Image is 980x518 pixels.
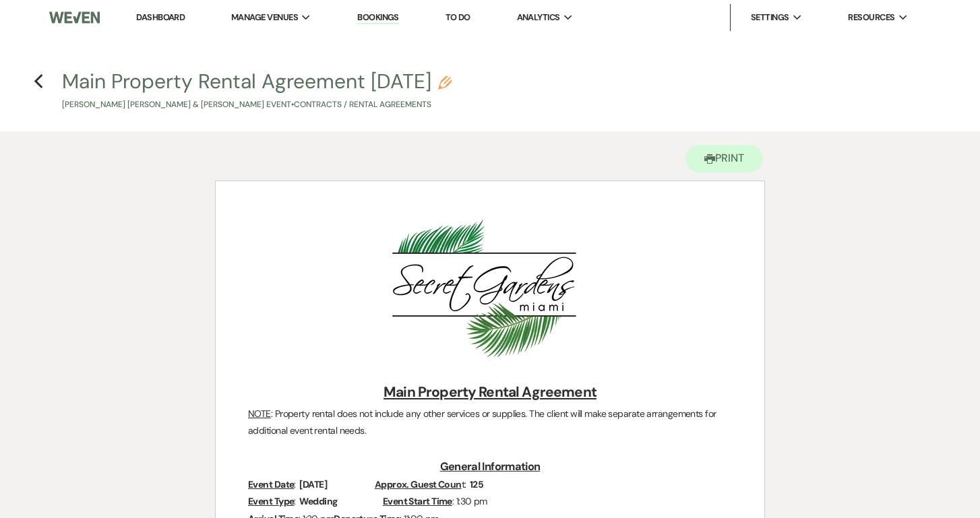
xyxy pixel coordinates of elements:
[248,495,294,507] u: Event Type
[62,98,452,111] p: [PERSON_NAME] [PERSON_NAME] & [PERSON_NAME] Event • Contracts / Rental Agreements
[62,71,452,111] button: Main Property Rental Agreement [DATE][PERSON_NAME] [PERSON_NAME] & [PERSON_NAME] Event•Contracts ...
[231,11,298,24] span: Manage Venues
[248,406,732,439] p: : Property rental does not include any other services or supplies. The client will make separate ...
[468,477,485,492] span: 125
[383,495,452,507] u: Event Start Time
[357,11,399,24] a: Bookings
[298,494,338,509] span: Wedding
[751,11,789,24] span: Settings
[248,408,271,420] u: NOTE
[375,478,462,490] u: Approx. Guest Coun
[384,383,596,401] u: Main Property Rental Agreement
[298,477,328,492] span: [DATE]
[354,215,623,363] img: Screenshot 2025-01-17 at 1.12.54 PM.png
[248,493,732,510] p: : : 1:30 pm
[136,11,185,23] a: Dashboard
[446,11,470,23] a: To Do
[517,11,560,24] span: Analytics
[49,3,100,32] img: Weven Logo
[685,145,763,172] button: Print
[248,478,294,490] u: Event Date
[848,11,894,24] span: Resources
[248,476,732,493] p: : t:
[440,459,541,474] u: General Information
